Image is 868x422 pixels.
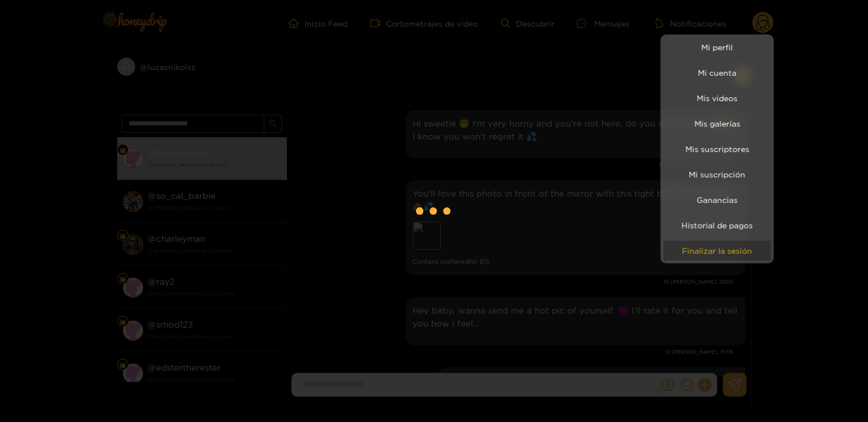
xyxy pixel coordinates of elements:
[681,221,753,229] font: Historial de pagos
[689,170,745,179] font: Mi suscripción
[663,164,771,184] a: Mi suscripción
[701,43,733,51] font: Mi perfil
[663,215,771,235] a: Historial de pagos
[697,195,737,204] font: Ganancias
[663,241,771,260] button: Finalizar la sesión
[663,37,771,57] a: Mi perfil
[663,88,771,108] a: Mis videos
[663,190,771,210] a: Ganancias
[697,94,737,102] font: Mis videos
[663,114,771,133] a: Mis galerías
[663,139,771,159] a: Mis suscriptores
[685,145,749,153] font: Mis suscriptores
[698,68,736,77] font: Mi cuenta
[682,246,752,255] font: Finalizar la sesión
[663,63,771,82] a: Mi cuenta
[694,119,740,128] font: Mis galerías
